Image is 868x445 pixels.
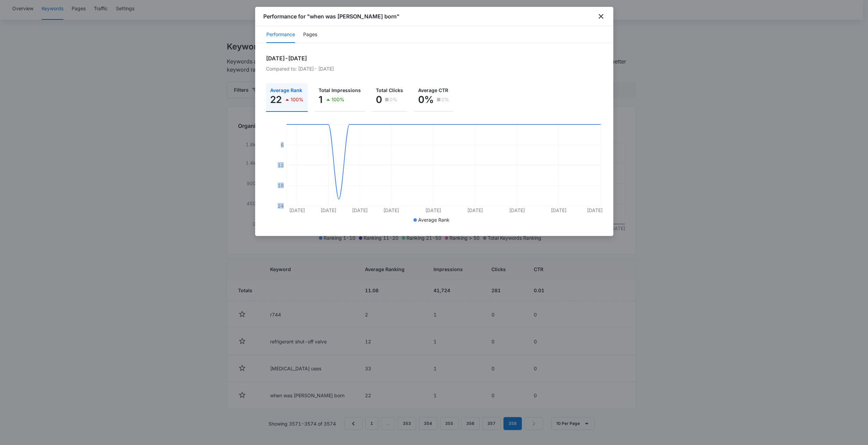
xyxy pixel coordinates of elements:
[332,97,344,102] p: 100%
[291,97,304,102] p: 100%
[441,97,449,102] p: 0%
[551,207,567,213] tspan: [DATE]
[281,142,284,148] tspan: 6
[597,12,605,20] button: close
[289,207,305,213] tspan: [DATE]
[266,65,602,72] p: Compared to: [DATE] - [DATE]
[467,207,483,213] tspan: [DATE]
[319,94,323,105] p: 1
[389,97,397,102] p: 0%
[266,27,295,43] button: Performance
[266,54,602,62] h2: [DATE] - [DATE]
[587,207,602,213] tspan: [DATE]
[278,203,284,209] tspan: 24
[418,217,450,223] span: Average Rank
[270,94,282,105] p: 22
[319,88,361,93] p: Total Impressions
[263,12,399,20] h1: Performance for "when was [PERSON_NAME] born"
[509,207,525,213] tspan: [DATE]
[320,207,336,213] tspan: [DATE]
[418,94,434,105] p: 0%
[383,207,399,213] tspan: [DATE]
[376,94,382,105] p: 0
[278,162,284,168] tspan: 12
[425,207,441,213] tspan: [DATE]
[376,88,403,93] p: Total Clicks
[278,182,284,188] tspan: 18
[270,88,304,93] p: Average Rank
[303,27,317,43] button: Pages
[418,88,449,93] p: Average CTR
[352,207,367,213] tspan: [DATE]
